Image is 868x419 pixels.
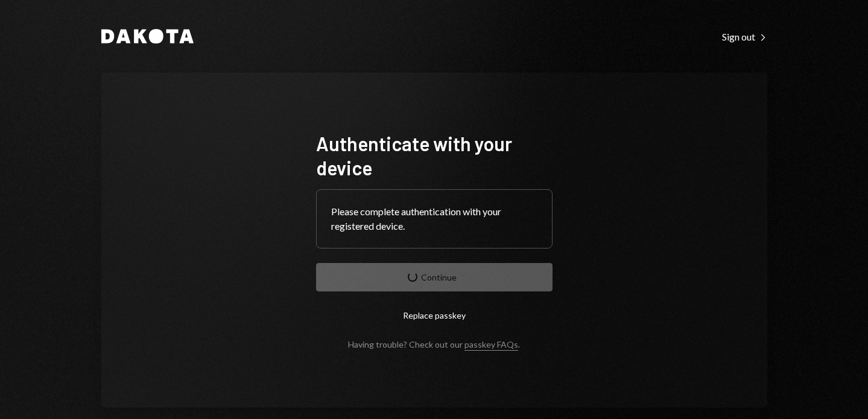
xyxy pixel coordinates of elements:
[722,30,767,43] a: Sign out
[722,31,767,43] div: Sign out
[464,339,518,351] a: passkey FAQs
[331,204,537,233] div: Please complete authentication with your registered device.
[316,131,553,180] h1: Authenticate with your device
[348,339,520,349] div: Having trouble? Check out our .
[316,301,553,330] button: Replace passkey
